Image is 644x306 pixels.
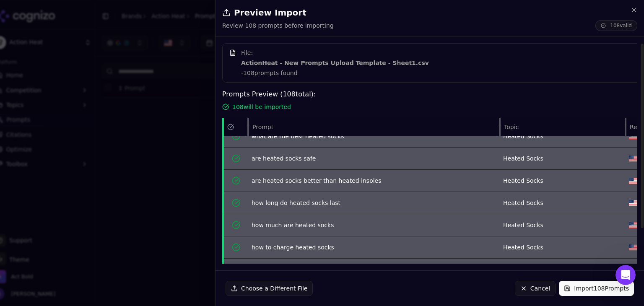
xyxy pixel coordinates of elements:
[40,229,47,236] button: Upload attachment
[226,281,313,296] button: Choose a Different File
[629,178,637,184] img: US flag
[252,123,273,131] span: Prompt
[232,103,291,111] span: 108 will be imported
[248,118,500,137] th: Prompt
[147,3,162,18] div: Close
[503,199,622,207] div: Heated Socks
[223,118,248,137] th: status
[252,221,496,229] div: how much are heated socks
[5,3,21,19] button: go back
[515,281,556,296] button: Cancel
[503,154,622,163] div: Heated Socks
[30,201,161,227] div: ah my bad. I couldn't see the checkbox in dark mode
[24,5,37,18] img: Profile image for Alp
[37,206,154,222] div: ah my bad. I couldn't see the checkbox in dark mode
[252,176,496,185] div: are heated socks better than heated insoles
[222,7,637,18] h2: Preview Import
[144,226,157,239] button: Send a message…
[41,10,101,19] p: Active in the last 15m
[222,21,334,30] p: Review 108 prompts before importing
[7,212,161,226] textarea: Message…
[13,229,20,236] button: Emoji picker
[595,20,637,31] span: 108 valid
[629,222,637,228] img: US flag
[629,156,637,162] img: US flag
[504,123,519,131] span: Topic
[503,176,622,185] div: Heated Socks
[7,201,161,237] div: David says…
[500,118,626,137] th: Topic
[241,59,429,67] strong: ActionHeat - New Prompts Upload Template - Sheet1.csv
[252,154,496,163] div: are heated socks safe
[252,199,496,207] div: how long do heated socks last
[252,243,496,252] div: how to charge heated socks
[615,265,636,285] iframe: Intercom live chat
[41,4,52,10] h1: Alp
[13,187,47,192] div: Alp • 5m ago
[26,229,33,236] button: Gif picker
[503,221,622,229] div: Heated Socks
[559,281,634,296] button: Import108Prompts
[131,3,147,19] button: Home
[503,243,622,252] div: Heated Socks
[629,244,637,251] img: US flag
[629,200,637,206] img: US flag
